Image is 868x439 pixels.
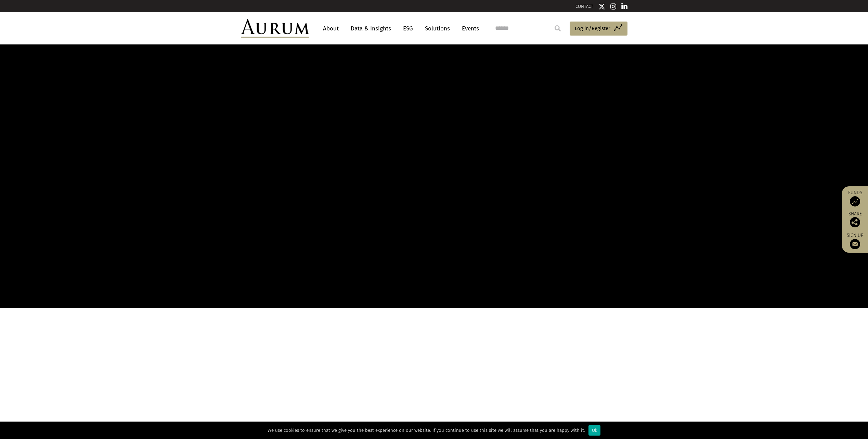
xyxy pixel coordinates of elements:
[320,22,342,35] a: About
[575,24,610,32] span: Log in/Register
[845,232,865,249] a: Sign up
[850,217,860,227] img: Share this post
[845,212,865,227] div: Share
[850,239,860,249] img: Sign up to our newsletter
[551,22,565,35] input: Submit
[575,4,593,9] a: CONTACT
[347,22,394,35] a: Data & Insights
[610,3,617,10] img: Instagram icon
[621,3,627,10] img: Linkedin icon
[850,196,860,207] img: Access Funds
[422,22,453,35] a: Solutions
[400,22,416,35] a: ESG
[570,22,627,36] a: Log in/Register
[845,190,865,207] a: Funds
[458,22,479,35] a: Events
[588,425,600,436] div: Ok
[241,19,309,38] img: Aurum
[598,3,605,10] img: Twitter icon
